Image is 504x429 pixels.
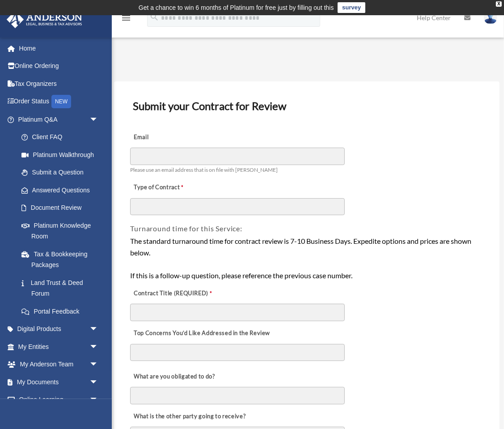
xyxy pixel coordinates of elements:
[130,166,278,173] span: Please use an email address that is on file with [PERSON_NAME]
[89,110,107,129] span: arrow_drop_down
[51,95,71,108] div: NEW
[6,320,112,338] a: Digital Productsarrow_drop_down
[4,11,85,28] img: Anderson Advisors Platinum Portal
[6,373,112,391] a: My Documentsarrow_drop_down
[484,11,497,24] img: User Pic
[13,274,112,302] a: Land Trust & Deed Forum
[13,181,112,199] a: Answered Questions
[130,224,242,233] span: Turnaround time for this Service:
[130,235,483,281] div: The standard turnaround time for contract review is 7-10 Business Days. Expedite options and pric...
[89,338,107,356] span: arrow_drop_down
[139,2,334,13] div: Get a chance to win 6 months of Platinum for free just by filling out this
[121,13,131,23] i: menu
[6,356,112,374] a: My Anderson Teamarrow_drop_down
[13,128,112,146] a: Client FAQ
[89,320,107,339] span: arrow_drop_down
[130,327,272,340] label: Top Concerns You’d Like Addressed in the Review
[13,245,112,274] a: Tax & Bookkeeping Packages
[130,370,220,383] label: What are you obligated to do?
[130,181,220,194] label: Type of Contract
[13,199,107,217] a: Document Review
[121,16,131,23] a: menu
[89,356,107,374] span: arrow_drop_down
[130,131,220,144] label: Email
[130,410,248,423] label: What is the other party going to receive?
[13,302,112,320] a: Portal Feedback
[6,75,112,93] a: Tax Organizers
[6,391,112,409] a: Online Learningarrow_drop_down
[6,110,112,128] a: Platinum Q&Aarrow_drop_down
[338,2,365,13] a: survey
[130,287,220,300] label: Contract Title (REQUIRED)
[6,93,112,111] a: Order StatusNEW
[129,97,484,115] h3: Submit your Contract for Review
[6,338,112,356] a: My Entitiesarrow_drop_down
[89,373,107,391] span: arrow_drop_down
[13,146,112,164] a: Platinum Walkthrough
[13,164,112,182] a: Submit a Question
[6,39,112,57] a: Home
[6,57,112,75] a: Online Ordering
[89,391,107,409] span: arrow_drop_down
[13,217,112,245] a: Platinum Knowledge Room
[496,1,502,7] div: close
[149,12,159,22] i: search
